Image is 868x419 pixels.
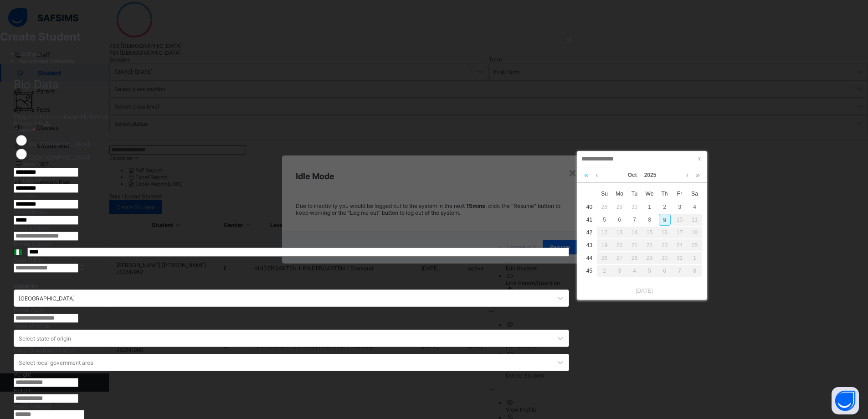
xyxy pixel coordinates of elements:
a: Previous month (PageUp) [593,167,600,183]
td: October 8, 2025 [642,213,657,226]
td: October 11, 2025 [687,213,702,226]
td: October 7, 2025 [627,213,642,226]
label: Home Address [14,403,51,410]
div: 25 [687,239,702,251]
td: October 12, 2025 [597,226,612,239]
td: October 15, 2025 [642,226,657,239]
div: 28 [627,252,642,264]
td: 43 [582,239,597,252]
span: Su [597,190,612,198]
td: October 13, 2025 [612,226,627,239]
a: Next month (PageDown) [684,167,691,183]
span: Th [657,190,672,198]
td: October 9, 2025 [657,213,672,226]
span: Fr [672,190,687,198]
div: Select state of origin [19,335,71,342]
div: 4 [689,201,701,213]
th: Sat [687,187,702,201]
a: [DATE] [631,287,653,295]
td: September 30, 2025 [627,201,642,213]
td: October 23, 2025 [657,239,672,252]
div: 16 [657,227,672,238]
td: October 2, 2025 [657,201,672,213]
div: 8 [687,265,702,277]
td: November 5, 2025 [642,264,657,277]
span: Review and Complete [18,57,74,64]
div: 28 [599,201,611,213]
span: We [642,190,657,198]
td: October 4, 2025 [687,201,702,213]
td: November 1, 2025 [687,252,702,264]
div: 5 [599,214,611,226]
th: Tue [627,187,642,201]
td: October 24, 2025 [672,239,687,252]
span: Gender [14,127,35,134]
span: State of Origin [14,323,50,330]
span: COUNTRY [14,284,38,290]
div: 1 [687,252,702,264]
div: 12 [597,227,612,238]
td: 41 [582,213,597,226]
div: × [565,32,574,47]
div: 6 [657,265,672,277]
div: 4 [627,265,642,277]
div: 26 [597,252,612,264]
td: October 14, 2025 [627,226,642,239]
div: 1 [644,201,656,213]
td: November 3, 2025 [612,264,627,277]
td: November 6, 2025 [657,264,672,277]
th: Mon [612,187,627,201]
td: October 1, 2025 [642,201,657,213]
a: Oct [624,167,641,183]
td: October 22, 2025 [642,239,657,252]
div: [GEOGRAPHIC_DATA] [19,295,75,302]
label: Student ID [14,161,41,168]
span: Drag and drop your image file here or [14,113,108,120]
td: November 7, 2025 [672,264,687,277]
th: Sun [597,187,612,201]
label: First Name [14,177,41,184]
td: October 25, 2025 [687,239,702,252]
td: October 17, 2025 [672,226,687,239]
div: 5 [642,265,657,277]
div: 20 [612,239,627,251]
a: 2025 [641,167,660,183]
label: Postal Code [14,307,45,314]
span: Sa [687,190,702,198]
a: Next year (Control + right) [693,167,702,183]
div: 27 [612,252,627,264]
div: Select local government area [19,359,93,366]
span: Bio Data [14,78,59,91]
div: 10 [672,214,687,226]
td: September 29, 2025 [612,201,627,213]
span: Tu [627,190,642,198]
div: 24 [672,239,687,251]
div: 15 [642,227,657,238]
td: October 29, 2025 [642,252,657,264]
td: October 21, 2025 [627,239,642,252]
div: 2 [597,265,612,277]
div: Drag and drop your image file here orBrowse File [14,91,569,127]
span: Bio Data [18,51,40,57]
th: Wed [642,187,657,201]
div: 9 [659,214,671,226]
div: 11 [687,214,702,226]
div: 2 [659,201,671,213]
td: October 27, 2025 [612,252,627,264]
td: October 6, 2025 [612,213,627,226]
td: 42 [582,226,597,239]
td: October 3, 2025 [672,201,687,213]
td: October 16, 2025 [657,226,672,239]
label: Height [14,387,31,394]
div: 29 [614,201,626,213]
div: 3 [612,265,627,277]
span: Mo [612,190,627,198]
th: Thu [657,187,672,201]
div: 17 [672,227,687,238]
td: October 31, 2025 [672,252,687,264]
td: November 4, 2025 [627,264,642,277]
div: 22 [642,239,657,251]
td: October 18, 2025 [687,226,702,239]
label: Email Address [14,225,49,232]
label: Weight [14,371,31,378]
